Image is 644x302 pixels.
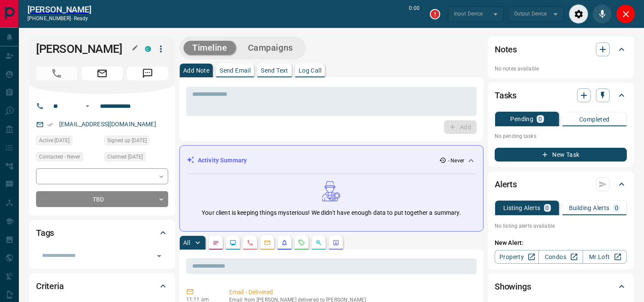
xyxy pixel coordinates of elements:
[82,101,93,111] button: Open
[333,239,339,246] svg: Agent Actions
[59,121,156,128] a: [EMAIL_ADDRESS][DOMAIN_NAME]
[36,67,77,80] span: Call
[104,152,168,164] div: Thu Apr 18 2024
[264,239,271,246] svg: Emails
[127,67,168,80] span: Message
[495,222,627,230] p: No listing alerts available
[593,4,612,24] div: Mute
[495,85,627,106] div: Tasks
[495,276,627,297] div: Showings
[36,42,132,56] h1: [PERSON_NAME]
[47,122,53,128] svg: Email Verified
[495,65,627,73] p: No notes available
[569,205,610,211] p: Building Alerts
[583,250,627,264] a: Mr.Loft
[27,15,91,22] p: [PHONE_NUMBER] -
[82,67,123,80] span: Email
[107,153,143,161] span: Claimed [DATE]
[495,177,517,191] h2: Alerts
[220,67,251,73] p: Send Email
[239,41,302,55] button: Campaigns
[495,174,627,195] div: Alerts
[495,88,517,102] h2: Tasks
[229,288,473,297] p: Email - Delivered
[202,208,461,217] p: Your client is keeping things mysterious! We didn't have enough data to put together a summary.
[616,4,635,24] div: Close
[74,15,88,21] span: ready
[212,239,219,246] svg: Notes
[198,156,247,165] p: Activity Summary
[281,239,288,246] svg: Listing Alerts
[495,250,539,264] a: Property
[448,157,464,165] p: - Never
[39,136,70,145] span: Active [DATE]
[230,239,236,246] svg: Lead Browsing Activity
[579,116,610,122] p: Completed
[261,67,288,73] p: Send Text
[299,67,321,73] p: Log Call
[145,46,151,52] div: condos.ca
[36,279,64,293] h2: Criteria
[538,116,542,122] p: 0
[495,130,627,143] p: No pending tasks
[495,43,517,56] h2: Notes
[538,250,583,264] a: Condos
[495,238,627,247] p: New Alert:
[36,191,168,207] div: TBD
[569,4,588,24] div: Audio Settings
[615,205,618,211] p: 0
[409,4,420,24] p: 0:00
[187,153,476,168] div: Activity Summary- Never
[27,4,91,15] a: [PERSON_NAME]
[503,205,541,211] p: Listing Alerts
[495,280,531,293] h2: Showings
[36,136,100,148] div: Thu Apr 18 2024
[107,136,147,145] span: Signed up [DATE]
[39,153,80,161] span: Contacted - Never
[104,136,168,148] div: Thu Apr 18 2024
[36,223,168,243] div: Tags
[495,39,627,60] div: Notes
[298,239,305,246] svg: Requests
[315,239,322,246] svg: Opportunities
[36,226,54,240] h2: Tags
[247,239,254,246] svg: Calls
[510,116,533,122] p: Pending
[36,276,168,296] div: Criteria
[546,205,549,211] p: 0
[183,240,190,246] p: All
[183,67,209,73] p: Add Note
[184,41,236,55] button: Timeline
[153,250,165,262] button: Open
[495,148,627,162] button: New Task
